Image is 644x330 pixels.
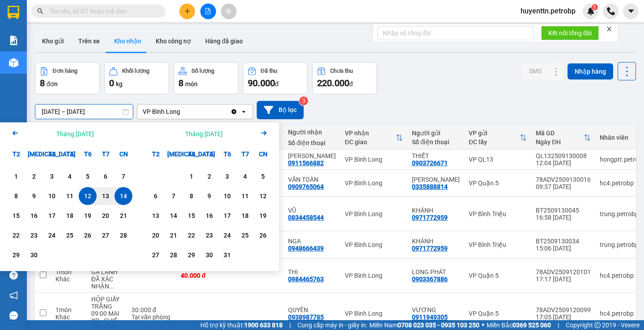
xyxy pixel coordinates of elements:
span: caret-down [627,7,635,15]
div: THIẾT [412,152,460,159]
div: Choose Thứ Ba, tháng 10 28 2025. It's available. [165,246,182,264]
div: 14 [167,210,180,221]
div: Người nhận [288,129,336,136]
div: Choose Thứ Hai, tháng 10 27 2025. It's available. [147,246,165,264]
span: file-add [205,8,211,14]
button: caret-down [623,4,639,19]
span: 220.000 [317,78,349,88]
div: 19 [81,210,94,221]
div: NGỌC PHƯƠNG [412,176,460,183]
div: 28 [167,250,180,260]
div: Choose Thứ Sáu, tháng 10 3 2025. It's available. [218,167,236,185]
div: LONG PHÁT [412,268,460,276]
input: Selected VP Bình Long. [181,107,182,116]
div: Choose Chủ Nhật, tháng 10 19 2025. It's available. [254,207,272,225]
div: Choose Chủ Nhật, tháng 09 21 2025. It's available. [114,207,132,225]
div: 4 [239,171,251,182]
button: Khối lượng0kg [104,62,169,94]
div: Choose Thứ Năm, tháng 09 11 2025. It's available. [61,187,79,205]
div: VP Quận 5 [469,310,527,317]
div: 6 [99,171,112,182]
span: món [185,80,198,88]
div: 11 [64,191,76,201]
div: Khác [55,276,82,283]
div: Choose Thứ Năm, tháng 10 2 2025. It's available. [200,167,218,185]
span: Hỗ trợ kỹ thuật: [200,320,283,330]
svg: Arrow Left [10,128,21,138]
div: T7 [236,145,254,163]
div: VP Bình Triệu [469,210,527,217]
strong: 0369 525 060 [513,322,551,329]
div: 0948666439 [288,245,324,252]
span: question-circle [9,271,18,280]
div: 12:04 [DATE] [536,159,591,167]
span: 1 [593,4,596,10]
div: NGA [288,238,336,245]
div: 27 [99,230,112,241]
div: Choose Thứ Bảy, tháng 10 18 2025. It's available. [236,207,254,225]
div: Choose Thứ Năm, tháng 10 9 2025. It's available. [200,187,218,205]
span: Cung cấp máy in - giấy in: [297,320,367,330]
div: 0971772959 [412,214,448,221]
div: Choose Thứ Hai, tháng 09 8 2025. It's available. [7,187,25,205]
div: Choose Thứ Sáu, tháng 09 5 2025. It's available. [79,167,97,185]
button: Nhập hàng [568,63,613,79]
div: 0903726671 [412,159,448,167]
span: copyright [594,322,601,328]
div: 1 [10,171,22,182]
div: VP Quận 5 [469,272,527,279]
div: Choose Thứ Tư, tháng 09 3 2025. It's available. [43,167,61,185]
div: Choose Thứ Năm, tháng 10 16 2025. It's available. [200,207,218,225]
div: 0984465763 [288,276,324,283]
div: Choose Thứ Bảy, tháng 09 27 2025. It's available. [97,226,114,244]
div: T4 [182,145,200,163]
span: plus [184,8,191,14]
span: Miền Nam [369,320,479,330]
span: đơn [47,80,58,88]
div: Tại văn phòng [131,313,172,321]
div: Choose Thứ Tư, tháng 10 1 2025. It's available. [182,167,200,185]
button: Đã thu90.000đ [243,62,308,94]
div: VƯƠNG [412,306,460,313]
span: Kết nối tổng đài [548,28,592,38]
div: 3 [46,171,58,182]
div: KHÁNH [412,207,460,214]
div: Choose Thứ Ba, tháng 09 9 2025. It's available. [25,187,43,205]
div: 30 [28,250,40,260]
div: Choose Thứ Hai, tháng 10 6 2025. It's available. [147,187,165,205]
div: Mã GD [536,129,584,137]
div: Selected end date. Chủ Nhật, tháng 09 14 2025. It's available. [114,187,132,205]
div: Số điện thoại [288,139,336,146]
div: 27 [149,250,162,260]
div: 29 [185,250,198,260]
div: Choose Thứ Bảy, tháng 10 4 2025. It's available. [236,167,254,185]
div: 18 [239,210,251,221]
div: Choose Thứ Hai, tháng 10 20 2025. It's available. [147,226,165,244]
div: Choose Thứ Tư, tháng 10 22 2025. It's available. [182,226,200,244]
div: VP Bình Long [345,272,403,279]
button: Đơn hàng8đơn [35,62,100,94]
div: T5 [61,145,79,163]
strong: 1900 633 818 [244,322,283,329]
div: Choose Thứ Sáu, tháng 10 17 2025. It's available. [218,207,236,225]
div: VP gửi [469,129,520,137]
button: Next month. [258,128,269,140]
div: VP Bình Triệu [469,241,527,248]
div: 17:17 [DATE] [536,276,591,283]
div: QUYÊN [288,306,336,313]
div: Selected start date. Thứ Sáu, tháng 09 12 2025. It's available. [79,187,97,205]
div: VP QL13 [469,156,527,163]
div: 8 [10,191,22,201]
div: Choose Thứ Năm, tháng 09 25 2025. It's available. [61,226,79,244]
div: 24 [221,230,233,241]
div: 0911566882 [288,159,324,167]
sup: 3 [299,96,308,105]
div: Choose Thứ Tư, tháng 10 15 2025. It's available. [182,207,200,225]
div: T4 [43,145,61,163]
div: Choose Chủ Nhật, tháng 10 5 2025. It's available. [254,167,272,185]
div: 30 [203,250,216,260]
div: 40.000 đ [181,272,225,279]
div: HỘP GIẤY TRẮNG [91,296,123,310]
div: Choose Thứ Ba, tháng 09 16 2025. It's available. [25,207,43,225]
div: Choose Thứ Năm, tháng 09 4 2025. It's available. [61,167,79,185]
